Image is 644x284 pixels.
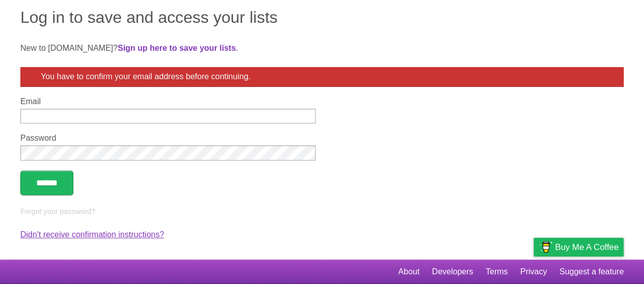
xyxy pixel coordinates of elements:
[20,134,316,143] label: Password
[432,262,473,281] a: Developers
[555,238,619,256] span: Buy me a coffee
[118,44,236,52] a: Sign up here to save your lists
[20,67,624,87] div: You have to confirm your email address before continuing.
[398,262,419,281] a: About
[20,97,316,106] label: Email
[20,230,164,239] a: Didn't receive confirmation instructions?
[20,42,624,54] p: New to [DOMAIN_NAME]? .
[520,262,547,281] a: Privacy
[20,5,624,29] h1: Log in to save and access your lists
[20,207,95,215] a: Forgot your password?
[486,262,508,281] a: Terms
[534,238,624,257] a: Buy me a coffee
[539,238,552,256] img: Buy me a coffee
[559,262,624,281] a: Suggest a feature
